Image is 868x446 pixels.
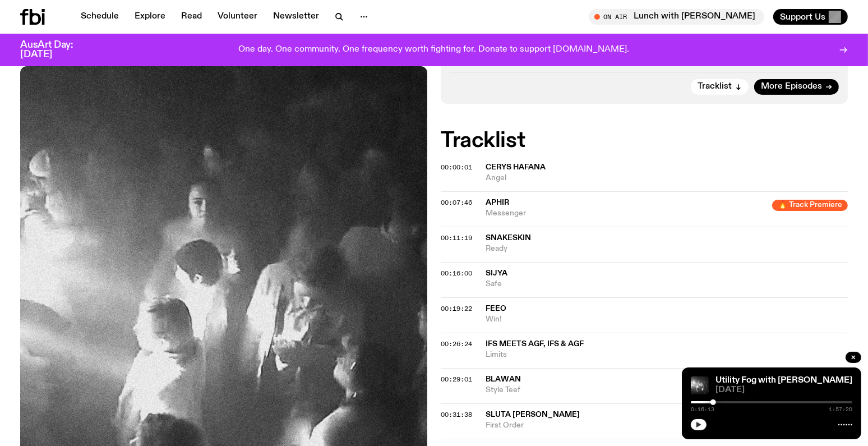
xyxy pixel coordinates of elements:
span: Snakeskin [486,234,531,242]
span: Sijya [486,269,507,277]
button: 00:29:01 [441,376,472,383]
span: Safe [486,279,848,289]
h3: AusArt Day: [DATE] [20,40,92,59]
p: One day. One community. One frequency worth fighting for. Donate to support [DOMAIN_NAME]. [239,45,630,55]
span: First Order [486,420,848,431]
button: Support Us [773,9,848,25]
h2: Tracklist [441,131,848,151]
span: Blawan [486,375,521,383]
span: 00:07:46 [441,198,472,207]
button: 00:00:01 [441,164,472,171]
a: Volunteer [211,9,264,25]
span: 00:31:38 [441,410,472,419]
button: 00:19:22 [441,306,472,312]
span: Aphir [486,199,509,206]
span: Win! [486,314,848,325]
button: 00:26:24 [441,341,472,347]
span: 🔥 Track Premiere [772,200,848,211]
span: [DATE] [715,386,852,394]
span: 00:16:00 [441,269,472,278]
span: 1:57:20 [829,407,852,412]
img: Cover to feeo's album Goodness [691,376,709,394]
span: 00:00:01 [441,163,472,172]
span: Limits [486,350,848,360]
span: Sluta [PERSON_NAME] [486,411,580,419]
span: feeo [486,305,506,312]
a: More Episodes [754,79,839,95]
span: 00:26:24 [441,339,472,348]
button: Tracklist [691,79,749,95]
span: Messenger [486,208,765,219]
a: Schedule [74,9,126,25]
span: Tracklist [698,82,732,91]
span: Ready [486,243,848,254]
span: IFS meets AGF, IFS & AGF [486,340,584,348]
button: On AirLunch with [PERSON_NAME] [589,9,764,25]
button: 00:31:38 [441,412,472,418]
span: 00:11:19 [441,233,472,242]
span: 00:19:22 [441,304,472,313]
span: Support Us [780,12,825,22]
span: Cerys Hafana [486,163,546,171]
a: Utility Fog with [PERSON_NAME] [715,376,852,385]
span: Angel [486,173,848,183]
button: 00:07:46 [441,200,472,206]
button: 00:11:19 [441,235,472,241]
span: More Episodes [761,82,822,91]
span: Style Teef [486,385,848,396]
span: 0:16:13 [691,407,714,412]
span: 00:29:01 [441,375,472,384]
a: Read [174,9,209,25]
a: Explore [128,9,172,25]
a: Newsletter [266,9,326,25]
button: 00:16:00 [441,270,472,277]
